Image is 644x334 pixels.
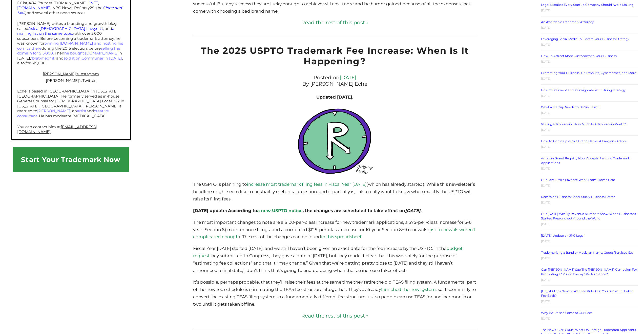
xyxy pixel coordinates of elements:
a: Our Law Firm’s Favorite Work-From-Home Gear [541,178,615,182]
time: [DATE] [541,317,551,320]
time: [DATE] [541,77,551,80]
a: sold it on Communer in [DATE] [64,56,122,61]
a: a new USPTO notice [257,208,303,213]
a: Valuing a Trademark: How Much Is A Trademark Worth? [541,122,626,126]
time: [DATE] [541,60,551,63]
a: launched the new system [381,287,436,292]
em: ABA Journal [28,1,52,5]
p: By [PERSON_NAME] Eche [196,81,474,87]
a: How to Come up with a Brand Name: A Lawyer’s Advice [541,139,627,143]
a: How To Reinvent and Reinvigorate Your Hiring Strategy [541,88,626,92]
a: How To Attract More Customers to Your Business [541,54,617,58]
a: [PERSON_NAME]'s Twitter [46,78,96,83]
a: Trademarking a Band or Musician Name: Goods/Services IDs [541,251,633,254]
p: Eche is based in [GEOGRAPHIC_DATA] in [US_STATE][GEOGRAPHIC_DATA]. He formerly served as in-house... [17,89,125,118]
time: [DATE] [541,239,551,243]
a: [PERSON_NAME]'s Instagram [43,71,99,76]
a: owning [DOMAIN_NAME] and hosting his comics there [17,41,123,51]
time: [DATE] [541,26,551,29]
time: [DATE] [541,9,551,12]
a: Legal Mistakes Every Startup Company Should Avoid Making [541,3,633,7]
a: [DATE] [340,75,356,81]
time: [DATE] [541,128,551,132]
a: What a Startup Needs To Be Successful [541,105,600,109]
strong: Updated [DATE]. [316,95,353,100]
strong: [DATE] update: According to , the changes are scheduled to take effect on [193,208,421,213]
time: [DATE] [541,43,551,46]
a: An Affordable Trademark Attorney [541,20,594,24]
a: he bought [DOMAIN_NAME] [64,51,118,55]
a: in this spreadsheet [321,234,362,239]
a: Ask a [DEMOGRAPHIC_DATA] Lawyer® [28,26,103,31]
a: CNET [88,1,98,5]
a: [PERSON_NAME] [37,108,70,113]
a: Protecting Your Business 101: Lawsuits, Cybercrimes, and More [541,71,636,75]
div: Posted on [193,73,476,88]
time: [DATE] [541,222,551,226]
a: "brat-ified" it [31,56,54,61]
p: You can contact him at . [17,124,125,134]
a: [DOMAIN_NAME] [17,5,51,10]
img: Cartoon clock that resembles the ® symbol with the clock hands being extensions of a capital lett... [290,105,379,181]
time: [DATE] [541,278,551,282]
a: [EMAIL_ADDRESS][DOMAIN_NAME] [17,124,97,134]
a: increase most trademark filing fees in Fiscal Year [DATE] [247,182,366,187]
time: [DATE] [541,300,551,303]
a: Start Your Trademark Now [13,147,129,172]
a: Read the rest of this post » [193,312,476,320]
a: [US_STATE]’s New Broker Fee Rule: Can You Get Your Broker Fee Back? [541,289,633,298]
p: [PERSON_NAME] writes a branding and growth blog called , and with over 5,000 subscribers. Before ... [17,21,125,66]
time: [DATE] [541,184,551,187]
p: The USPTO is planning to (which has already started). While this newsletter’s headline might seem... [193,181,476,203]
a: a mailing list on the same topic [17,26,114,36]
p: It’s possible, perhaps probable, that they’ll raise their fees at the same time they retire the o... [193,279,476,308]
time: [DATE] [541,167,551,170]
a: Globe and Mail [17,5,122,15]
a: The 2025 USPTO Trademark Fee Increase: When Is It Happening? [201,45,469,67]
a: Leveraging Social Media To Elevate Your Business Strategy [541,37,629,41]
time: [DATE] [541,111,551,115]
time: [DATE] [541,145,551,149]
time: [DATE] [541,256,551,260]
p: Fiscal Year [DATE] started [DATE], and we still haven’t been given an exact date for the fee incr... [193,245,476,274]
time: [DATE] [541,201,551,204]
a: Recession Business Good, Sticky Business Better [541,195,615,199]
a: creative consultant [17,108,109,118]
a: selling the domain for $15,000 [17,46,120,56]
a: Why We Raised Some of Our Fees [541,311,592,315]
a: Our [DATE] Weekly Revenue Numbers Show When Businesses Started Freaking out Around the World [541,212,636,220]
a: Read the rest of this post » [193,19,476,26]
p: The most important changes to note are a $100-per-class increase for new trademark applications, ... [193,219,476,241]
time: [DATE] [541,94,551,98]
em: [DATE]. [405,208,421,213]
a: artist [77,108,87,113]
a: [DATE] Update on JPG Legal [541,234,584,237]
a: Amazon Brand Registry Now Accepts Pending Trademark Applications [541,156,630,165]
a: Can [PERSON_NAME] Sue The [PERSON_NAME] Campaign For Promoting a “Public Enemy” Performance? [541,268,637,276]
